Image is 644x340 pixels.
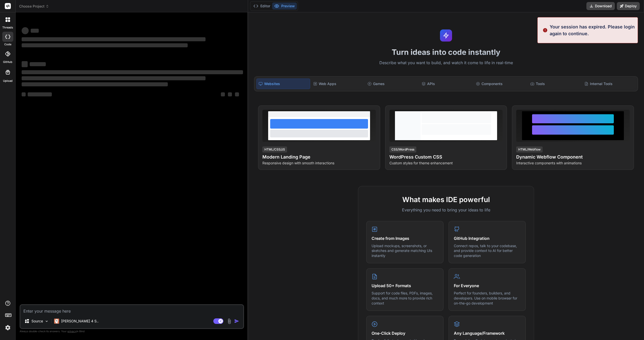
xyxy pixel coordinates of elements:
[454,235,520,241] h4: GitHub Integration
[4,42,11,47] label: code
[262,146,287,153] div: HTML/CSS/JS
[389,154,503,161] h4: WordPress Custom CSS
[54,319,59,324] img: Claude 4 Sonnet
[366,79,419,89] div: Games
[22,70,243,74] span: ‌
[262,154,376,161] h4: Modern Landing Page
[67,330,76,333] span: privacy
[3,60,12,64] label: GitHub
[454,330,520,336] h4: Any Language/Framework
[528,79,582,89] div: Tools
[366,194,526,205] h2: What makes IDE powerful
[389,146,416,153] div: CSS/WordPress
[256,79,310,89] div: Websites
[22,82,168,86] span: ‌
[3,79,13,83] label: Upload
[311,79,365,89] div: Web Apps
[31,319,43,324] p: Source
[20,329,244,334] p: Always double-check its answers. Your in Bind
[420,79,473,89] div: APIs
[228,92,232,96] span: ‌
[251,3,272,10] button: Editor
[550,23,635,37] p: Your session has expired. Please login again to continue.
[474,79,527,89] div: Components
[262,161,376,166] p: Responsive design with smooth interactions
[22,37,206,41] span: ‌
[272,3,297,10] button: Preview
[234,319,239,324] img: icon
[389,161,503,166] p: Custom styles for theme enhancement
[235,92,239,96] span: ‌
[454,283,520,289] h4: For Everyone
[22,76,206,80] span: ‌
[516,161,630,166] p: Interactive components with animations
[31,29,39,33] span: ‌
[221,92,225,96] span: ‌
[251,60,641,66] p: Describe what you want to build, and watch it come to life in real-time
[543,23,548,37] img: alert
[372,291,438,306] p: Support for code files, PDFs, images, docs, and much more to provide rich context
[454,291,520,306] p: Perfect for founders, builders, and developers. Use on mobile browser for on-the-go development
[22,43,188,47] span: ‌
[28,92,52,96] span: ‌
[22,61,28,67] span: ‌
[61,319,99,324] p: [PERSON_NAME] 4 S..
[226,318,232,324] img: attachment
[2,25,13,30] label: threads
[454,243,520,258] p: Connect repos, talk to your codebase, and provide context to AI for better code generation
[4,323,12,332] img: settings
[372,235,438,241] h4: Create from Images
[516,154,630,161] h4: Dynamic Webflow Component
[372,283,438,289] h4: Upload 50+ Formats
[372,330,438,336] h4: One-Click Deploy
[30,62,46,66] span: ‌
[582,79,636,89] div: Internal Tools
[251,48,641,57] h1: Turn ideas into code instantly
[586,2,615,10] button: Download
[45,319,49,323] img: Pick Models
[617,2,640,10] button: Deploy
[516,146,543,153] div: HTML/Webflow
[372,243,438,258] p: Upload mockups, screenshots, or sketches and generate matching UIs instantly
[366,207,526,213] p: Everything you need to bring your ideas to life
[22,92,26,96] span: ‌
[19,4,49,9] span: Choose Project
[22,27,29,34] span: ‌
